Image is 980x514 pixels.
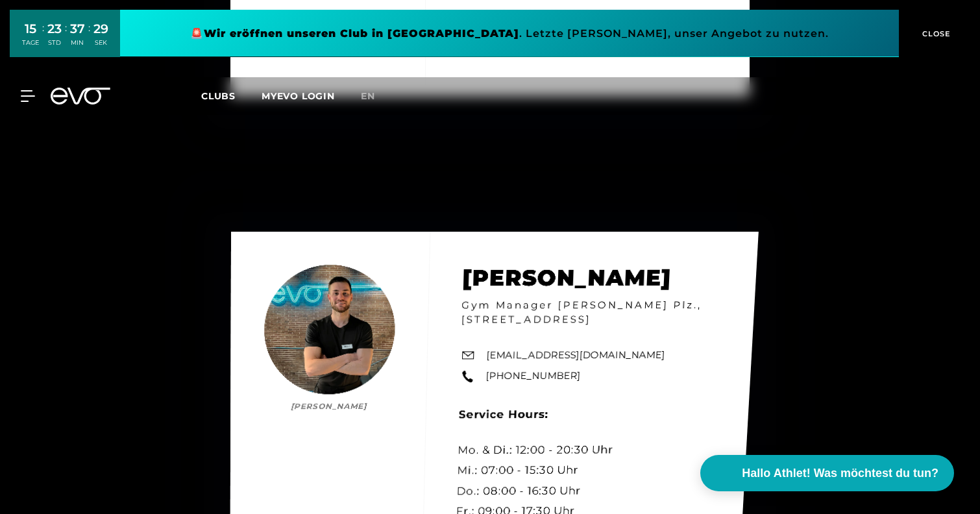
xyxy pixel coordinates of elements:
a: en [361,89,391,104]
div: : [42,21,44,55]
div: STD [47,38,62,47]
span: Clubs [201,90,236,102]
div: SEK [93,38,108,47]
button: CLOSE [899,10,970,57]
span: Hallo Athlet! Was möchtest du tun? [742,465,938,482]
button: Hallo Athlet! Was möchtest du tun? [700,455,954,491]
a: [EMAIL_ADDRESS][DOMAIN_NAME] [486,348,665,363]
div: : [65,21,67,55]
div: 15 [22,19,39,38]
span: en [361,90,375,102]
span: CLOSE [919,28,951,40]
a: MYEVO LOGIN [262,90,335,102]
div: MIN [70,38,85,47]
a: [PHONE_NUMBER] [485,369,581,384]
div: : [88,21,90,55]
a: Clubs [201,90,262,102]
div: 29 [93,19,108,38]
div: 37 [70,19,85,38]
div: 23 [47,19,62,38]
div: TAGE [22,38,39,47]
